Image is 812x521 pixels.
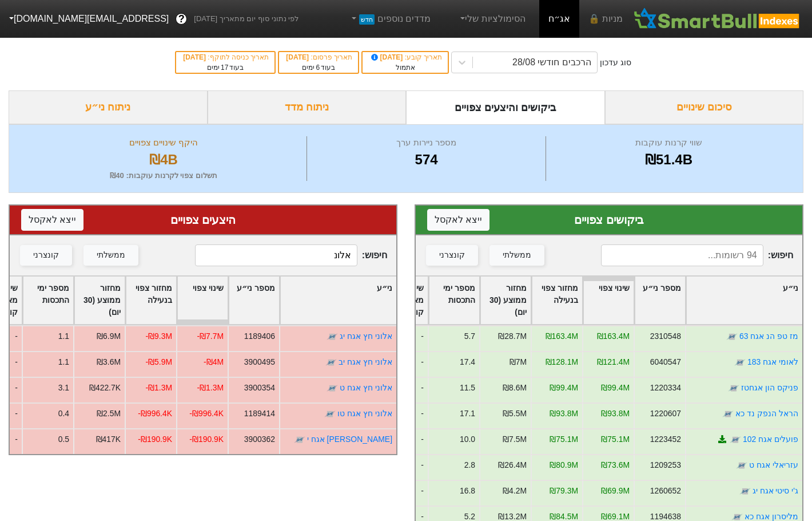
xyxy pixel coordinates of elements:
[546,330,578,342] div: ₪163.4M
[730,434,741,445] img: tase link
[743,435,798,444] a: פועלים אגח 102
[726,331,738,342] img: tase link
[632,7,803,30] img: SmartBull
[650,459,681,471] div: 1209253
[749,460,798,469] a: עזריאלי אגח ט
[96,433,121,445] div: ₪417K
[208,90,407,124] div: ניתוח מדד
[307,435,392,444] a: [PERSON_NAME] אגח י
[546,356,578,368] div: ₪128.1M
[601,459,630,471] div: ₪73.6M
[503,249,531,262] div: ממשלתי
[340,331,392,341] a: אלוני חץ אגח יג
[340,383,392,392] a: אלוני חץ אגח ט
[464,330,475,342] div: 5.7
[605,90,804,124] div: סיכום שינויים
[686,277,802,324] div: Toggle SortBy
[650,382,681,394] div: 1220334
[600,57,631,69] div: סוג עדכון
[23,136,304,149] div: היקף שינויים צפויים
[327,382,338,394] img: tase link
[753,486,798,495] a: ג'י סיטי אגח יג
[189,433,224,445] div: -₪190.9K
[58,408,69,420] div: 0.4
[650,408,681,420] div: 1220607
[503,408,527,420] div: ₪5.5M
[244,408,275,420] div: 1189414
[601,408,630,420] div: ₪93.8M
[9,90,208,124] div: ניתוח ני״ע
[21,211,385,228] div: היצעים צפויים
[97,249,125,262] div: ממשלתי
[58,433,69,445] div: 0.5
[337,409,392,418] a: אלוני חץ אגח טו
[550,382,578,394] div: ₪99.4M
[21,209,83,231] button: ייצא לאקסל
[503,382,527,394] div: ₪8.6M
[145,356,172,368] div: -₪5.9M
[138,408,172,420] div: -₪996.4K
[460,382,475,394] div: 11.5
[244,433,275,445] div: 3900362
[244,356,275,368] div: 3900495
[58,382,69,394] div: 3.1
[197,330,224,342] div: -₪7.7M
[650,433,681,445] div: 1223452
[325,357,337,368] img: tase link
[550,485,578,497] div: ₪79.3M
[601,382,630,394] div: ₪99.4M
[550,433,578,445] div: ₪75.1M
[549,149,789,170] div: ₪51.4B
[550,408,578,420] div: ₪93.8M
[194,13,298,25] span: לפי נתוני סוף יום מתאריך [DATE]
[480,277,531,324] div: Toggle SortBy
[145,382,172,394] div: -₪1.3M
[324,408,336,420] img: tase link
[650,356,681,368] div: 6040547
[460,433,475,445] div: 10.0
[739,486,751,497] img: tase link
[460,408,475,420] div: 17.1
[145,330,172,342] div: -₪9.3M
[294,434,305,445] img: tase link
[195,244,387,266] span: חיפוש :
[189,408,224,420] div: -₪996.4K
[597,330,630,342] div: ₪163.4M
[23,277,73,324] div: Toggle SortBy
[722,408,734,420] img: tase link
[182,62,269,73] div: בעוד ימים
[650,330,681,342] div: 2310548
[427,211,791,228] div: ביקושים צפויים
[510,356,527,368] div: ₪7M
[368,52,442,62] div: תאריך קובע :
[498,459,527,471] div: ₪26.4M
[229,277,279,324] div: Toggle SortBy
[285,52,352,62] div: תאריך פרסום :
[583,277,634,324] div: Toggle SortBy
[734,357,746,368] img: tase link
[747,357,798,366] a: לאומי אגח 183
[20,245,72,266] button: קונצרני
[33,249,59,262] div: קונצרני
[183,53,208,61] span: [DATE]
[316,64,320,72] span: 6
[426,245,478,266] button: קונצרני
[601,244,763,266] input: 94 רשומות...
[489,245,544,266] button: ממשלתי
[182,52,269,62] div: תאריך כניסה לתוקף :
[745,512,798,521] a: מליסרון אגח כא
[177,277,228,324] div: Toggle SortBy
[310,136,543,149] div: מספר ניירות ערך
[339,357,392,366] a: אלוני חץ אגח יב
[97,330,121,342] div: ₪6.9M
[429,277,479,324] div: Toggle SortBy
[221,64,228,72] span: 17
[460,356,475,368] div: 17.4
[197,382,224,394] div: -₪1.3M
[550,459,578,471] div: ₪80.9M
[97,356,121,368] div: ₪3.6M
[597,356,630,368] div: ₪121.4M
[195,244,357,266] input: 480 רשומות...
[635,277,685,324] div: Toggle SortBy
[359,14,375,25] span: חדש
